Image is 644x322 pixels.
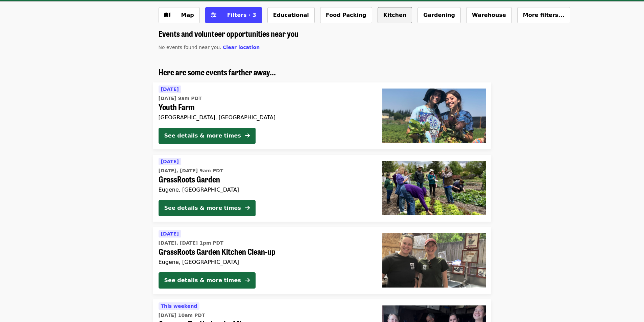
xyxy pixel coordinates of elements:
span: [DATE] [161,159,179,164]
span: This weekend [161,303,197,309]
span: Map [181,12,194,18]
button: Show map view [159,7,200,23]
i: arrow-right icon [245,277,250,283]
time: [DATE] 10am PDT [159,312,205,319]
span: [DATE] [161,231,179,237]
button: Kitchen [378,7,412,23]
button: See details & more times [159,200,256,216]
span: No events found near you. [159,45,221,50]
span: Clear location [223,45,260,50]
span: Events and volunteer opportunities near you [159,27,299,39]
button: Clear location [223,44,260,51]
time: [DATE], [DATE] 1pm PDT [159,240,223,247]
i: arrow-right icon [245,132,250,139]
button: See details & more times [159,128,256,144]
div: [GEOGRAPHIC_DATA], [GEOGRAPHIC_DATA] [159,114,372,121]
i: map icon [164,12,170,18]
button: Gardening [418,7,461,23]
button: Food Packing [320,7,372,23]
button: Warehouse [466,7,512,23]
i: sliders-h icon [211,12,216,18]
img: GrassRoots Garden organized by FOOD For Lane County [382,161,486,215]
time: [DATE], [DATE] 9am PDT [159,167,223,174]
span: GrassRoots Garden Kitchen Clean-up [159,247,372,256]
span: More filters... [523,12,565,18]
span: Youth Farm [159,102,372,112]
img: Youth Farm organized by FOOD For Lane County [382,89,486,143]
div: See details & more times [164,204,241,212]
div: See details & more times [164,276,241,284]
div: Eugene, [GEOGRAPHIC_DATA] [159,259,372,265]
button: See details & more times [159,272,256,289]
a: See details for "Youth Farm" [153,82,491,149]
span: GrassRoots Garden [159,174,372,184]
a: See details for "GrassRoots Garden" [153,155,491,222]
div: See details & more times [164,132,241,140]
a: See details for "GrassRoots Garden Kitchen Clean-up" [153,227,491,294]
img: GrassRoots Garden Kitchen Clean-up organized by FOOD For Lane County [382,233,486,287]
span: [DATE] [161,86,179,92]
button: Educational [267,7,315,23]
button: More filters... [517,7,570,23]
span: Filters · 3 [227,12,256,18]
span: Here are some events farther away... [159,66,276,78]
i: arrow-right icon [245,205,250,211]
button: Filters (3 selected) [205,7,262,23]
div: Eugene, [GEOGRAPHIC_DATA] [159,187,372,193]
time: [DATE] 9am PDT [159,95,202,102]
